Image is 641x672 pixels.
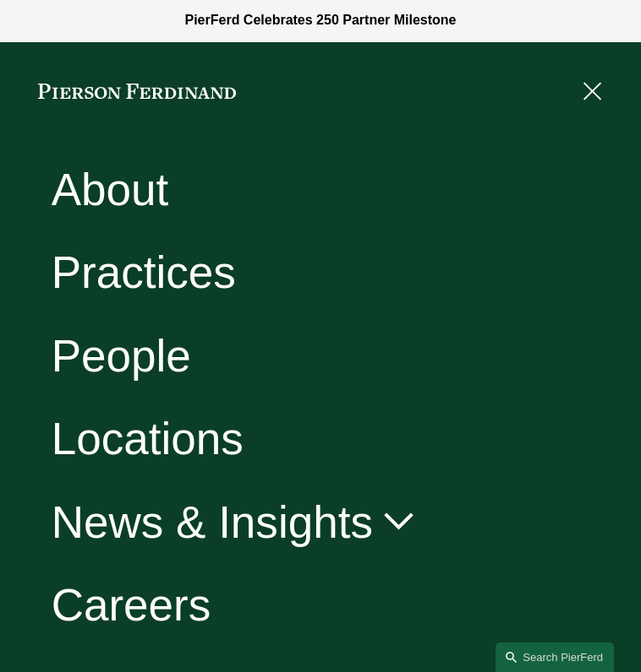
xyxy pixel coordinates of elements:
[52,166,169,211] a: About
[496,642,614,672] a: Search this site
[52,499,418,544] a: News & Insights
[52,583,211,627] a: Careers
[52,416,244,461] a: Locations
[52,250,236,295] a: Practices
[52,333,191,377] a: People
